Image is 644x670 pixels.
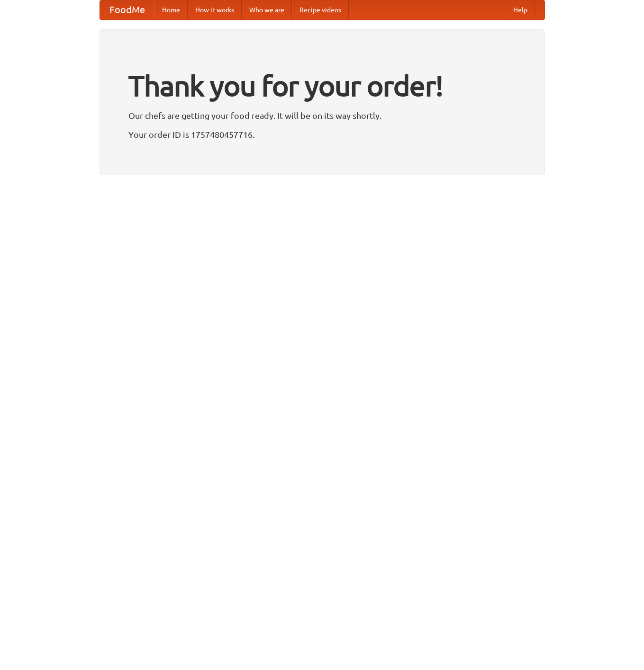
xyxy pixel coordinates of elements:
p: Our chefs are getting your food ready. It will be on its way shortly. [128,108,516,123]
a: How it works [188,0,242,19]
a: Home [154,0,188,19]
a: FoodMe [100,0,154,19]
a: Who we are [242,0,292,19]
a: Recipe videos [292,0,349,19]
a: Help [506,0,535,19]
p: Your order ID is 1757480457716. [128,127,516,142]
h1: Thank you for your order! [128,63,516,108]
